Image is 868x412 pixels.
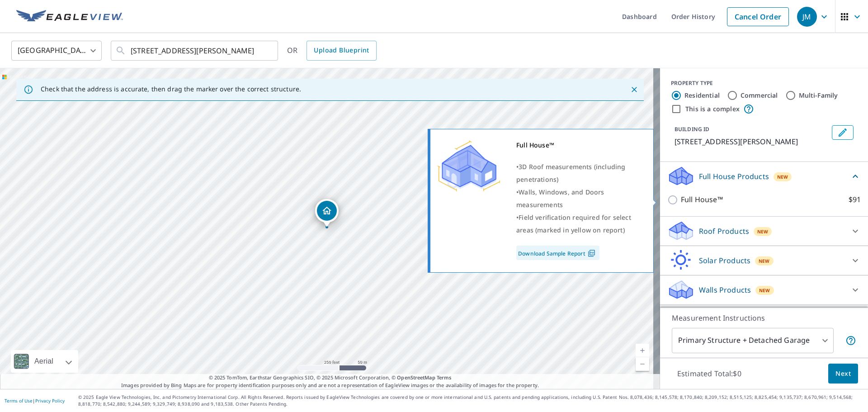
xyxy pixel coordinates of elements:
[699,255,750,266] p: Solar Products
[307,41,376,61] a: Upload Blueprint
[685,104,740,114] label: This is a complex
[832,125,854,140] button: Edit building 1
[741,91,778,100] label: Commercial
[78,394,863,407] p: © 2025 Eagle View Technologies, Inc. and Pictometry International Corp. All Rights Reserved. Repo...
[699,284,751,295] p: Walls Products
[287,41,377,61] div: OR
[684,91,720,100] label: Residential
[516,211,642,237] div: •
[681,194,723,205] p: Full House™
[397,374,435,381] a: OpenStreetMap
[516,162,625,184] span: 3D Roof measurements (including penetrations)
[849,194,861,205] p: $91
[759,257,770,265] span: New
[11,350,78,373] div: Aerial
[5,398,65,403] p: |
[35,398,65,404] a: Privacy Policy
[672,328,834,353] div: Primary Structure + Detached Garage
[845,335,856,346] span: Your report will include the primary structure and a detached garage if one exists.
[636,357,649,371] a: Current Level 17, Zoom Out
[672,313,856,323] p: Measurement Instructions
[671,79,857,87] div: PROPERTY TYPE
[32,350,56,373] div: Aerial
[667,250,861,271] div: Solar ProductsNew
[667,166,861,187] div: Full House ProductsNew
[636,344,649,357] a: Current Level 17, Zoom In
[759,287,770,294] span: New
[628,84,640,95] button: Close
[516,188,604,209] span: Walls, Windows, and Doors measurements
[670,364,749,384] p: Estimated Total: $0
[667,220,861,242] div: Roof ProductsNew
[11,38,102,63] div: [GEOGRAPHIC_DATA]
[675,136,828,147] p: [STREET_ADDRESS][PERSON_NAME]
[41,85,301,93] p: Check that the address is accurate, then drag the marker over the correct structure.
[757,228,769,235] span: New
[835,368,851,379] span: Next
[585,249,598,257] img: Pdf Icon
[209,374,452,382] span: © 2025 TomTom, Earthstar Geographics SIO, © 2025 Microsoft Corporation, ©
[799,91,838,100] label: Multi-Family
[516,161,642,186] div: •
[797,7,817,27] div: JM
[516,213,631,234] span: Field verification required for select areas (marked in yellow on report)
[5,398,33,404] a: Terms of Use
[777,173,788,180] span: New
[516,139,642,152] div: Full House™
[315,199,339,227] div: Dropped pin, building 1, Residential property, 3227 Hamlet Dr Saint Paul, MN 55125
[314,45,369,56] span: Upload Blueprint
[727,7,789,26] a: Cancel Order
[699,171,769,182] p: Full House Products
[516,186,642,211] div: •
[667,279,861,301] div: Walls ProductsNew
[131,38,259,63] input: Search by address or latitude-longitude
[516,246,599,260] a: Download Sample Report
[437,374,452,381] a: Terms
[16,10,123,24] img: EV Logo
[675,125,709,133] p: BUILDING ID
[699,226,749,237] p: Roof Products
[828,364,858,384] button: Next
[437,139,500,193] img: Premium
